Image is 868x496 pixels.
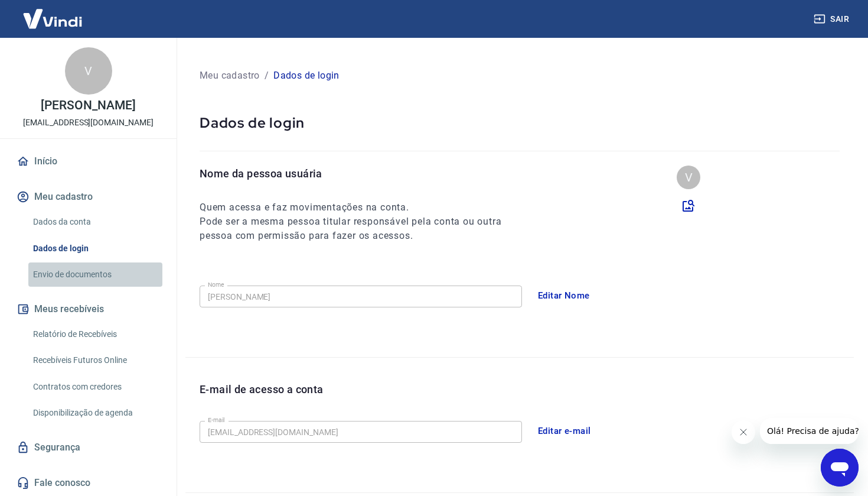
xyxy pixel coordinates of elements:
[200,200,523,215] h6: Quem acessa e faz movimentações na conta.
[28,210,162,234] a: Dados da conta
[821,449,859,487] iframe: Botão para abrir a janela de mensagens
[65,47,112,95] div: V
[531,419,598,443] button: Editar e-mail
[200,114,840,132] p: Dados de login
[200,166,523,181] p: Nome da pessoa usuária
[265,69,269,83] p: /
[14,435,162,461] a: Segurança
[208,416,224,424] label: E-mail
[14,296,162,322] button: Meus recebíveis
[28,262,162,287] a: Envio de documentos
[677,166,700,189] div: V
[208,280,224,289] label: Nome
[14,470,162,496] a: Fale conosco
[14,184,162,210] button: Meu cadastro
[28,348,162,372] a: Recebíveis Futuros Online
[732,420,755,444] iframe: Fechar mensagem
[28,375,162,399] a: Contratos com credores
[200,215,523,243] h6: Pode ser a mesma pessoa titular responsável pela conta ou outra pessoa com permissão para fazer o...
[28,236,162,261] a: Dados de login
[28,322,162,346] a: Relatório de Recebíveis
[23,116,154,129] p: [EMAIL_ADDRESS][DOMAIN_NAME]
[41,99,135,112] p: [PERSON_NAME]
[200,69,260,83] p: Meu cadastro
[200,381,324,397] p: E-mail de acesso a conta
[273,69,340,83] p: Dados de login
[28,401,162,425] a: Disponibilização de agenda
[14,148,162,174] a: Início
[531,283,596,308] button: Editar Nome
[7,8,99,18] span: Olá! Precisa de ajuda?
[811,8,854,30] button: Sair
[760,418,859,444] iframe: Mensagem da empresa
[14,1,91,37] img: Vindi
